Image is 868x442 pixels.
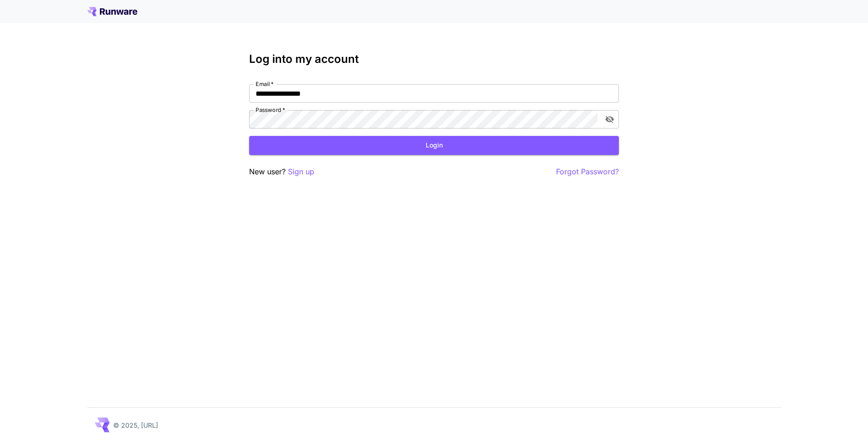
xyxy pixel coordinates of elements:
[249,166,314,178] p: New user?
[601,111,618,128] button: toggle password visibility
[556,166,619,178] button: Forgot Password?
[256,106,285,114] label: Password
[249,53,619,66] h3: Log into my account
[288,166,314,178] button: Sign up
[256,80,274,88] label: Email
[249,136,619,155] button: Login
[113,420,158,430] p: © 2025, [URL]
